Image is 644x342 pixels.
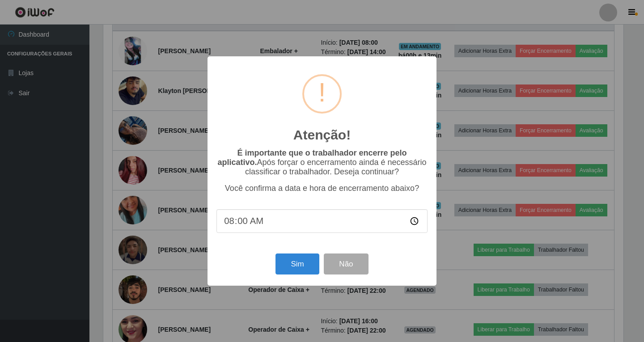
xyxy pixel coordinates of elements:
[216,184,428,193] p: Você confirma a data e hora de encerramento abaixo?
[217,148,407,167] b: É importante que o trabalhador encerre pelo aplicativo.
[216,148,428,177] p: Após forçar o encerramento ainda é necessário classificar o trabalhador. Deseja continuar?
[275,253,319,274] button: Sim
[293,127,351,143] h2: Atenção!
[324,253,368,274] button: Não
